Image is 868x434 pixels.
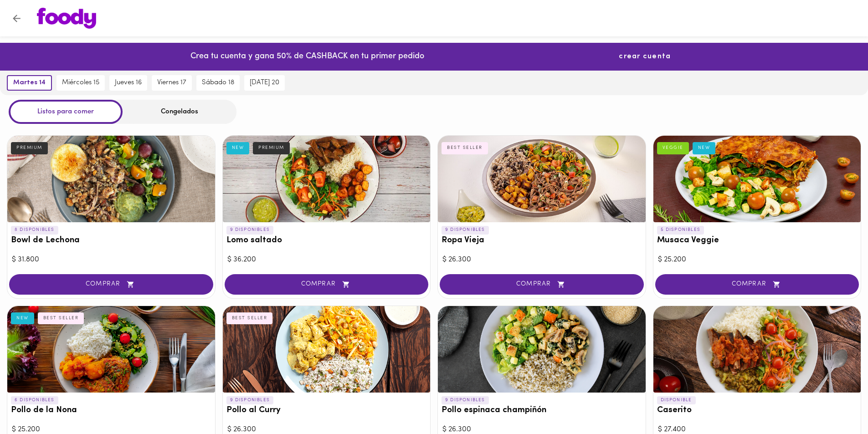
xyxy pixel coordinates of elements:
[226,226,274,234] p: 9 DISPONIBLES
[9,274,213,295] button: COMPRAR
[657,236,858,245] h3: Musaca Veggie
[226,236,427,245] h3: Lomo saltado
[225,274,429,295] button: COMPRAR
[610,48,680,66] button: crear cuenta
[5,7,28,30] button: Volver
[13,79,46,87] span: martes 14
[226,406,427,415] h3: Pollo al Curry
[438,306,646,393] div: Pollo espinaca champiñón
[815,381,859,425] iframe: Messagebird Livechat Widget
[11,312,34,324] div: NEW
[11,236,211,245] h3: Bowl de Lechona
[38,312,84,324] div: BEST SELLER
[236,281,417,288] span: COMPRAR
[115,79,142,87] span: jueves 16
[223,136,431,222] div: Lomo saltado
[196,75,240,91] button: sábado 18
[451,281,632,288] span: COMPRAR
[250,79,279,87] span: [DATE] 20
[655,274,859,295] button: COMPRAR
[109,75,147,91] button: jueves 16
[653,136,861,222] div: Musaca Veggie
[667,281,848,288] span: COMPRAR
[11,226,58,234] p: 8 DISPONIBLES
[440,274,644,295] button: COMPRAR
[657,406,858,415] h3: Caserito
[438,136,646,222] div: Ropa Vieja
[202,79,234,87] span: sábado 18
[123,100,236,124] div: Congelados
[190,51,424,63] p: Crea tu cuenta y gana 50% de CASHBACK en tu primer pedido
[226,142,250,154] div: NEW
[442,396,489,404] p: 9 DISPONIBLES
[7,75,52,91] button: martes 14
[442,142,488,154] div: BEST SELLER
[653,306,861,393] div: Caserito
[619,52,671,61] span: crear cuenta
[693,142,716,154] div: NEW
[21,281,202,288] span: COMPRAR
[657,142,689,154] div: VEGGIE
[442,226,489,234] p: 9 DISPONIBLES
[442,255,641,265] div: $ 26.300
[226,396,274,404] p: 9 DISPONIBLES
[442,236,642,245] h3: Ropa Vieja
[658,255,857,265] div: $ 25.200
[244,75,285,91] button: [DATE] 20
[12,255,211,265] div: $ 31.800
[442,406,642,415] h3: Pollo espinaca champiñón
[227,255,426,265] div: $ 36.200
[152,75,192,91] button: viernes 17
[11,406,211,415] h3: Pollo de la Nona
[56,75,105,91] button: miércoles 15
[157,79,186,87] span: viernes 17
[657,226,704,234] p: 5 DISPONIBLES
[7,136,215,222] div: Bowl de Lechona
[9,100,123,124] div: Listos para comer
[11,396,58,404] p: 6 DISPONIBLES
[253,142,290,154] div: PREMIUM
[7,306,215,393] div: Pollo de la Nona
[223,306,431,393] div: Pollo al Curry
[37,8,96,29] img: logo.png
[11,142,48,154] div: PREMIUM
[657,396,696,404] p: DISPONIBLE
[62,79,99,87] span: miércoles 15
[226,312,273,324] div: BEST SELLER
